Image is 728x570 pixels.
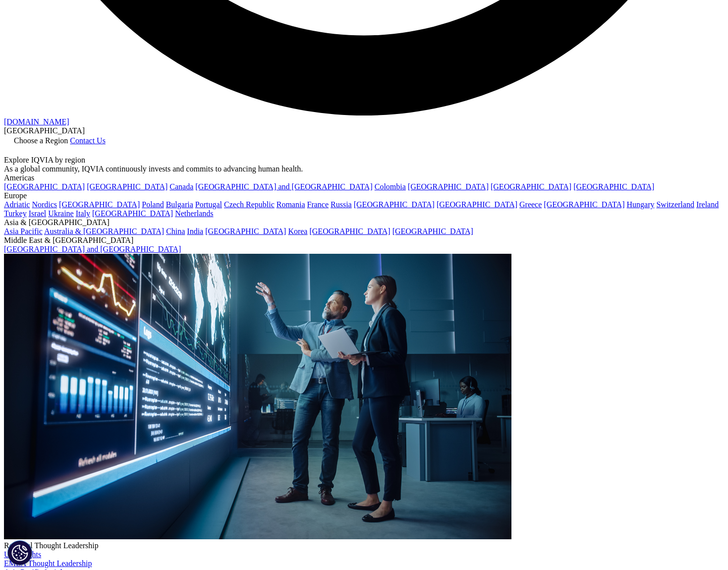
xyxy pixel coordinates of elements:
[4,191,724,200] div: Europe
[437,200,517,209] a: [GEOGRAPHIC_DATA]
[4,209,27,218] a: Turkey
[205,227,286,235] a: [GEOGRAPHIC_DATA]
[142,200,164,209] a: Poland
[4,117,69,126] a: [DOMAIN_NAME]
[48,209,74,218] a: Ukraine
[59,200,140,209] a: [GEOGRAPHIC_DATA]
[175,209,213,218] a: Netherlands
[76,209,90,218] a: Italy
[14,136,68,145] span: Choose a Region
[4,165,724,173] div: As a global community, IQVIA continuously invests and commits to advancing human health.
[331,200,352,209] a: Russia
[375,182,406,191] a: Colombia
[4,126,724,135] div: [GEOGRAPHIC_DATA]
[491,182,571,191] a: [GEOGRAPHIC_DATA]
[288,227,307,235] a: Korea
[187,227,203,235] a: India
[4,550,41,559] a: US Insights
[307,200,329,209] a: France
[544,200,624,209] a: [GEOGRAPHIC_DATA]
[224,200,275,209] a: Czech Republic
[656,200,694,209] a: Switzerland
[4,541,724,550] div: Regional Thought Leadership
[696,200,719,209] a: Ireland
[392,227,473,235] a: [GEOGRAPHIC_DATA]
[70,136,106,145] a: Contact Us
[29,209,47,218] a: Israel
[169,182,193,191] a: Canada
[4,156,724,165] div: Explore IQVIA by region
[32,200,57,209] a: Nordics
[277,200,305,209] a: Romania
[4,245,181,253] a: [GEOGRAPHIC_DATA] and [GEOGRAPHIC_DATA]
[7,540,32,565] button: Cookies Settings
[408,182,489,191] a: [GEOGRAPHIC_DATA]
[44,227,164,235] a: Australia & [GEOGRAPHIC_DATA]
[4,182,85,191] a: [GEOGRAPHIC_DATA]
[195,182,372,191] a: [GEOGRAPHIC_DATA] and [GEOGRAPHIC_DATA]
[166,200,193,209] a: Bulgaria
[92,209,173,218] a: [GEOGRAPHIC_DATA]
[4,236,724,245] div: Middle East & [GEOGRAPHIC_DATA]
[4,227,43,235] a: Asia Pacific
[195,200,222,209] a: Portugal
[87,182,168,191] a: [GEOGRAPHIC_DATA]
[4,254,511,539] img: 2093_analyzing-data-using-big-screen-display-and-laptop.png
[4,200,30,209] a: Adriatic
[519,200,542,209] a: Greece
[4,173,724,182] div: Americas
[626,200,654,209] a: Hungary
[166,227,185,235] a: China
[573,182,654,191] a: [GEOGRAPHIC_DATA]
[354,200,435,209] a: [GEOGRAPHIC_DATA]
[4,218,724,227] div: Asia & [GEOGRAPHIC_DATA]
[309,227,390,235] a: [GEOGRAPHIC_DATA]
[4,559,92,568] a: EMEA Thought Leadership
